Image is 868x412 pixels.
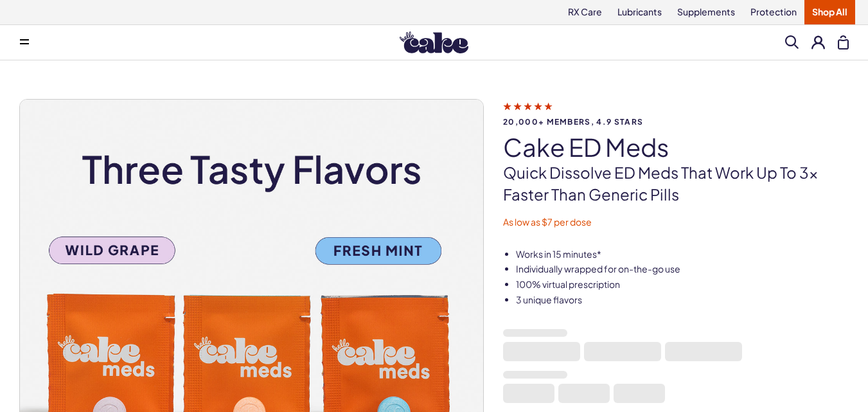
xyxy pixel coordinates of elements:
img: Hello Cake [400,31,468,53]
li: Works in 15 minutes* [516,248,849,261]
h1: Cake ED Meds [503,134,849,161]
li: 100% virtual prescription [516,278,849,291]
span: 20,000+ members, 4.9 stars [503,118,849,126]
p: As low as $7 per dose [503,216,849,229]
a: 20,000+ members, 4.9 stars [503,100,849,126]
li: 3 unique flavors [516,294,849,307]
li: Individually wrapped for on-the-go use [516,263,849,276]
p: Quick dissolve ED Meds that work up to 3x faster than generic pills [503,162,849,205]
